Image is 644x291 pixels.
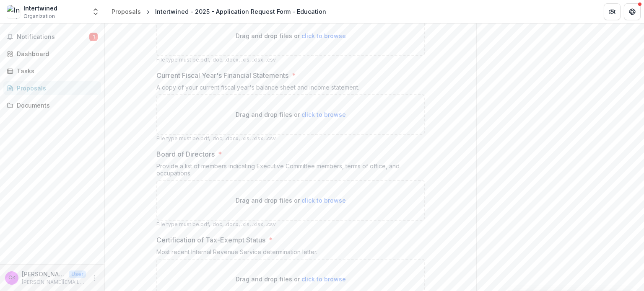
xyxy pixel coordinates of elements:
div: Cheronda Bryan <cheronda.bryan@liveintertwined.org> [8,275,16,281]
p: Board of Directors [156,149,215,159]
p: Drag and drop files or [236,110,346,119]
span: Notifications [17,33,89,41]
button: Partners [604,3,621,20]
p: [PERSON_NAME] <[PERSON_NAME][EMAIL_ADDRESS][PERSON_NAME][DOMAIN_NAME]> [22,270,65,278]
div: Tasks [17,67,94,75]
a: Tasks [3,64,101,78]
a: Proposals [108,5,144,18]
p: File type must be .pdf, .doc, .docx, .xls, .xlsx, .csv [156,56,425,64]
p: Drag and drop files or [236,31,346,40]
div: A copy of your current fiscal year's balance sheet and income statement. [156,84,425,94]
div: Dashboard [17,49,94,58]
span: Organization [23,13,55,20]
div: Documents [17,101,94,110]
div: Proposals [17,84,94,93]
span: click to browse [301,276,346,283]
p: Drag and drop files or [236,196,346,205]
div: Provide a list of members indicating Executive Committee members, terms of office, and occupations. [156,162,425,180]
nav: breadcrumb [108,5,330,18]
div: Intertwined - 2025 - Application Request Form - Education [155,7,326,16]
p: Current Fiscal Year's Financial Statements [156,70,288,80]
p: [PERSON_NAME][EMAIL_ADDRESS][PERSON_NAME][DOMAIN_NAME] [22,278,86,286]
p: Certification of Tax-Exempt Status [156,235,265,245]
p: Drag and drop files or [236,275,346,283]
button: Get Help [624,3,641,20]
div: Most recent Internal Revenue Service determination letter. [156,248,425,259]
p: File type must be .pdf, .doc, .docx, .xls, .xlsx, .csv [156,221,425,228]
button: More [89,273,99,283]
button: Notifications1 [3,30,101,44]
span: click to browse [301,32,346,39]
p: File type must be .pdf, .doc, .docx, .xls, .xlsx, .csv [156,135,425,142]
a: Dashboard [3,47,101,61]
span: 1 [89,33,98,41]
a: Documents [3,98,101,112]
div: Proposals [112,7,141,16]
span: click to browse [301,197,346,204]
img: Intertwined [7,5,20,18]
div: Intertwined [23,4,57,13]
span: click to browse [301,111,346,118]
button: Open entity switcher [90,3,101,20]
a: Proposals [3,81,101,95]
p: User [69,270,86,278]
